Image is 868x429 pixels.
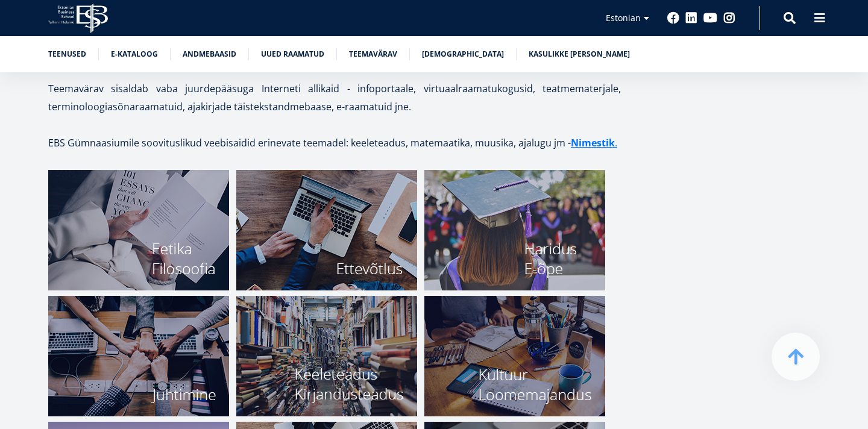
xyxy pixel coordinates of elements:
img: 1. Eetika est.png [48,170,229,290]
a: Teenused [48,48,86,60]
img: 5. Kirjandusteadus est.png [236,296,417,416]
a: Andmebaasid [183,48,236,60]
a: E-kataloog [111,48,158,60]
a: Nimestik. [571,134,617,152]
a: Teemavärav [349,48,397,60]
img: 3. Haridus est.png [424,170,605,290]
img: 4. Juhtimine est.png [48,296,229,416]
p: EBS Gümnaasiumile soovituslikud veebisaidid erinevate teemadel: keeleteadus, matemaatika, muusika... [48,134,621,152]
a: Instagram [723,12,735,24]
p: Teemavärav sisaldab vaba juurdepääsuga Interneti allikaid - infoportaale, virtuaalraamatukogusid,... [48,80,621,116]
a: [DEMOGRAPHIC_DATA] [422,48,504,60]
strong: Nimestik [571,136,615,149]
img: 2. Ettevõtlus est.png [236,170,417,290]
a: Uued raamatud [261,48,324,60]
a: Kasulikke [PERSON_NAME] [529,48,630,60]
img: 6. Kultuur.png [424,296,605,416]
a: Facebook [667,12,679,24]
a: Linkedin [685,12,697,24]
a: Youtube [703,12,717,24]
